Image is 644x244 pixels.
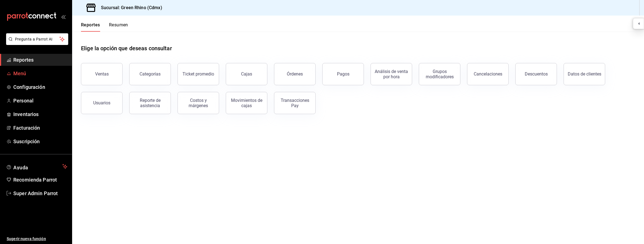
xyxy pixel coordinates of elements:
[133,98,167,108] div: Reporte de asistencia
[274,92,316,114] button: Transacciones Pay
[525,71,548,77] div: Descuentos
[274,63,316,85] button: Órdenes
[4,40,68,46] a: Pregunta a Parrot AI
[13,124,67,132] span: Facturación
[93,100,110,105] div: Usuarios
[81,44,172,52] h1: Elige la opción que deseas consultar
[95,71,109,77] div: Ventas
[226,63,267,85] button: Cajas
[61,14,65,19] button: open_drawer_menu
[474,71,502,77] div: Cancelaciones
[568,71,601,77] div: Datos de clientes
[129,63,171,85] button: Categorías
[564,63,605,85] button: Datos de clientes
[13,83,67,91] span: Configuración
[97,4,162,11] h3: Sucursal: Green Rhino (Cdmx)
[287,71,303,77] div: Órdenes
[13,110,67,118] span: Inventarios
[15,36,60,42] span: Pregunta a Parrot AI
[178,92,219,114] button: Costos y márgenes
[13,163,60,170] span: Ayuda
[13,176,67,183] span: Recomienda Parrot
[322,63,364,85] button: Pagos
[13,138,67,145] span: Suscripción
[7,236,67,242] span: Sugerir nueva función
[81,92,123,114] button: Usuarios
[6,33,68,45] button: Pregunta a Parrot AI
[140,71,161,77] div: Categorías
[13,190,67,197] span: Super Admin Parrot
[419,63,460,85] button: Grupos modificadores
[374,69,409,79] div: Análisis de venta por hora
[226,92,267,114] button: Movimientos de cajas
[81,22,128,32] div: navigation tabs
[371,63,412,85] button: Análisis de venta por hora
[229,98,264,108] div: Movimientos de cajas
[13,70,67,77] span: Menú
[13,97,67,104] span: Personal
[13,56,67,64] span: Reportes
[129,92,171,114] button: Reporte de asistencia
[178,63,219,85] button: Ticket promedio
[181,98,215,108] div: Costos y márgenes
[81,22,100,32] button: Reportes
[241,71,252,77] div: Cajas
[467,63,509,85] button: Cancelaciones
[337,71,349,77] div: Pagos
[278,98,312,108] div: Transacciones Pay
[182,71,214,77] div: Ticket promedio
[81,63,123,85] button: Ventas
[422,69,457,79] div: Grupos modificadores
[109,22,128,32] button: Resumen
[515,63,557,85] button: Descuentos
